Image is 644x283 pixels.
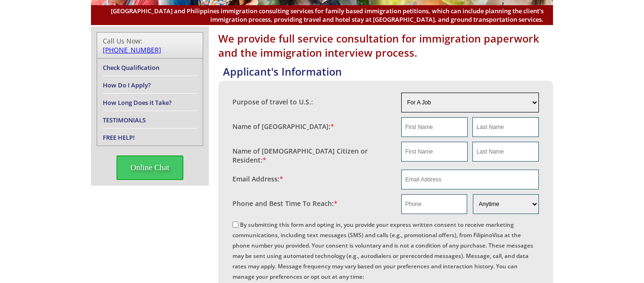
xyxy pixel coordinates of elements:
[103,63,159,72] a: Check Qualification
[472,117,539,137] input: Last Name
[223,64,553,78] h4: Applicant's Information
[401,194,467,214] input: Phone
[103,116,146,124] a: TESTIMONIALS
[218,31,553,60] h1: We provide full service consultation for immigration paperwork and the immigration interview proc...
[401,117,468,137] input: First Name
[232,146,392,164] label: Name of [DEMOGRAPHIC_DATA] Citizen or Resident:
[103,45,161,54] a: [PHONE_NUMBER]
[472,142,539,162] input: Last Name
[103,98,172,107] a: How Long Does it Take?
[103,133,135,142] a: FREE HELP!
[103,36,197,54] div: Call Us Now:
[473,194,539,214] select: Phone and Best Reach Time are required.
[232,97,313,106] label: Purpose of travel to U.S.:
[401,170,539,189] input: Email Address
[116,155,184,180] span: Online Chat
[232,222,239,228] input: By submitting this form and opting in, you provide your express written consent to receive market...
[103,81,151,89] a: How Do I Apply?
[232,174,283,183] label: Email Address:
[401,142,468,162] input: First Name
[100,7,544,24] span: [GEOGRAPHIC_DATA] and Philippines immigration consulting services for family based immigration pe...
[232,199,338,208] label: Phone and Best Time To Reach:
[232,122,334,131] label: Name of [GEOGRAPHIC_DATA]:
